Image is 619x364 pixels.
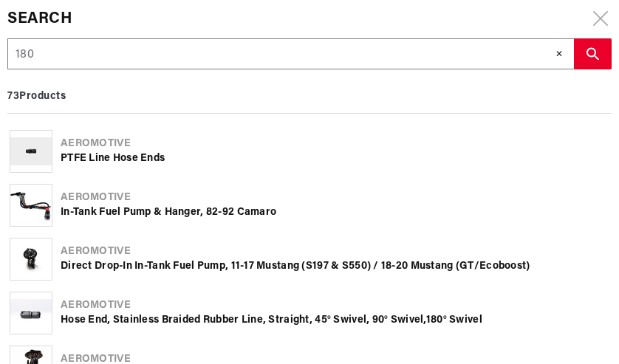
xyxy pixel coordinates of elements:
[426,315,443,326] b: 180
[61,244,609,259] div: Aeromotive
[61,190,609,205] div: Aeromotive
[7,91,66,102] b: 73 Products
[61,313,609,328] div: Hose End, Stainless Braided Rubber Line, Straight, 45° Swivel, 90° Swivel, ° Swivel
[10,185,52,226] img: In-Tank Fuel Pump & Hanger, 82-92 Camaro
[61,205,609,220] div: In-Tank Fuel Pump & Hanger, 82-92 Camaro
[61,151,609,166] div: PTFE Line Hose Ends
[574,38,612,69] button: search button
[10,299,52,327] img: Hose End, Stainless Braided Rubber Line, Straight, 45° Swivel, 90° Swivel, 180° Swivel
[61,137,609,151] div: Aeromotive
[10,245,52,273] img: Direct Drop-In In-Tank Fuel Pump, 11-17 Mustang (S197 & S550) / 18-20 Mustang (GT/Ecoboost)
[7,7,612,31] div: Search
[61,298,609,313] div: Aeromotive
[61,259,609,274] div: Direct Drop-In In-Tank Fuel Pump, 11-17 Mustang (S197 & S550) / 18-20 Mustang (GT/Ecoboost)
[8,39,573,70] input: Search by Part Number, Category or Keyword
[555,47,564,61] span: ✕
[10,137,52,165] img: PTFE Line Hose Ends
